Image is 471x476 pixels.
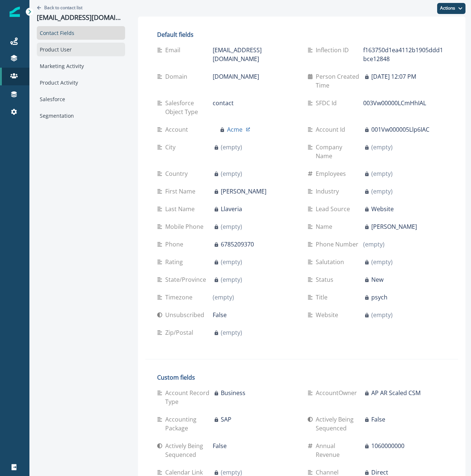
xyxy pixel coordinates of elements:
p: AP AR Scaled CSM [371,388,421,397]
p: Llaveria [221,205,242,213]
p: Account Id [316,125,348,134]
p: [PERSON_NAME] [371,222,417,231]
p: (empty) [371,257,393,266]
h2: Custom fields [157,374,446,381]
p: Lead Source [316,205,353,213]
p: Annual Revenue [316,441,363,459]
p: Country [165,169,191,178]
button: Go back [37,4,82,11]
p: (empty) [371,169,393,178]
div: Contact Fields [37,26,125,40]
p: Rating [165,257,186,266]
p: City [165,143,178,152]
p: psych [371,293,387,302]
p: Title [316,293,330,302]
p: Name [316,222,335,231]
p: (empty) [371,310,393,319]
p: Zip/Postal [165,328,196,337]
p: Website [371,205,394,213]
p: [EMAIL_ADDRESS][DOMAIN_NAME] [37,14,125,22]
p: 003Vw00000LCmHhIAL [363,99,426,107]
p: (empty) [221,143,242,152]
p: SFDC Id [316,99,340,107]
p: Accounting Package [165,415,213,433]
p: (empty) [221,328,242,337]
p: [DATE] 12:07 PM [371,72,416,81]
p: Account Record Type [165,388,213,406]
p: Person Created Time [316,72,363,90]
p: Acme [227,125,242,134]
p: False [213,441,227,450]
p: Salesforce Object Type [165,99,213,116]
div: Segmentation [37,109,125,122]
p: (empty) [221,275,242,284]
p: (empty) [371,187,393,196]
p: Actively Being Sequenced [316,415,363,433]
p: Domain [165,72,190,81]
p: Inflection ID [316,46,352,54]
p: (empty) [371,143,393,152]
p: False [213,310,227,319]
p: Status [316,275,336,284]
p: Phone Number [316,240,361,249]
p: 001Vw000005Llp6IAC [371,125,429,134]
p: First Name [165,187,198,196]
p: Business [221,388,245,397]
p: (empty) [213,293,234,302]
button: Actions [437,3,465,14]
p: 6785209370 [221,240,254,249]
p: Mobile Phone [165,222,206,231]
h2: Default fields [157,31,446,38]
p: Industry [316,187,342,196]
p: Employees [316,169,349,178]
p: Account [165,125,191,134]
p: [PERSON_NAME] [221,187,266,196]
p: contact [213,99,234,107]
p: Email [165,46,183,54]
div: Product User [37,43,125,56]
p: (empty) [221,257,242,266]
p: Company Name [316,143,363,160]
p: New [371,275,383,284]
p: SAP [221,415,231,424]
p: (empty) [221,222,242,231]
div: Product Activity [37,76,125,89]
p: Salutation [316,257,347,266]
p: Unsubscribed [165,310,207,319]
p: Website [316,310,341,319]
div: Salesforce [37,92,125,106]
img: Inflection [10,7,20,17]
p: State/Province [165,275,209,284]
p: False [371,415,385,424]
div: Marketing Activity [37,59,125,73]
p: Last Name [165,205,198,213]
p: [EMAIL_ADDRESS][DOMAIN_NAME] [213,46,296,63]
p: AccountOwner [316,388,360,397]
p: Back to contact list [44,4,82,11]
p: (empty) [221,169,242,178]
p: [DOMAIN_NAME] [213,72,259,81]
p: f163750d1ea4112b1905ddd1bce12848 [363,46,446,63]
p: Phone [165,240,186,249]
p: (empty) [363,240,385,249]
p: Actively Being Sequenced [165,441,213,459]
p: 1060000000 [371,441,404,450]
p: Timezone [165,293,195,302]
